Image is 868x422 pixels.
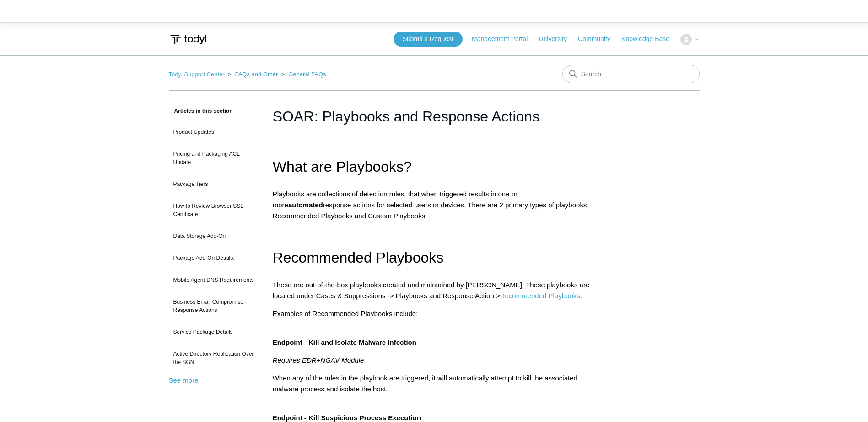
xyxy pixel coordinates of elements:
[273,338,416,346] span: Endpoint - Kill and Isolate Malware Infection
[169,108,233,114] span: Articles in this section
[578,34,620,44] a: Community
[169,145,259,171] a: Pricing and Packaging ACL Update
[169,345,259,371] a: Active Directory Replication Over the SGN
[273,249,444,266] span: Recommended Playbooks
[288,201,323,209] strong: automated
[169,271,259,289] a: Mobile Agent DNS Requirements
[288,71,326,78] a: General FAQs
[169,249,259,267] a: Package Add-On Details.
[500,292,580,300] a: Recommended Playbooks
[169,376,199,384] a: See more
[169,227,259,245] a: Data Storage Add-On
[169,123,259,141] a: Product Updates
[169,71,225,78] a: Todyl Support Center
[273,158,412,175] span: What are Playbooks?
[169,31,208,48] img: Todyl Support Center Help Center home page
[273,105,596,127] h1: SOAR: Playbooks and Response Actions
[273,374,577,393] span: When any of the rules in the playbook are triggered, it will automatically attempt to kill the as...
[273,190,589,220] span: Playbooks are collections of detection rules, that when triggered results in one or more response...
[472,34,537,44] a: Management Portal
[235,71,278,78] a: FAQs and Other
[280,71,326,78] li: General FAQs
[273,356,364,364] em: Requires EDR+NGAV Module
[169,293,259,319] a: Business Email Compromise - Response Actions
[394,32,463,47] a: Submit a Request
[273,310,418,317] span: Examples of Recommended Playbooks include:
[169,323,259,341] a: Service Package Details
[169,197,259,223] a: How to Review Browser SSL Certificate
[273,414,421,422] span: Endpoint - Kill Suspicious Process Execution
[273,281,590,300] span: These are out-of-the-box playbooks created and maintained by [PERSON_NAME]. These playbooks are l...
[539,34,576,44] a: University
[226,71,280,78] li: FAQs and Other
[169,71,226,78] li: Todyl Support Center
[169,175,259,193] a: Package Tiers
[562,65,700,83] input: Search
[621,34,679,44] a: Knowledge Base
